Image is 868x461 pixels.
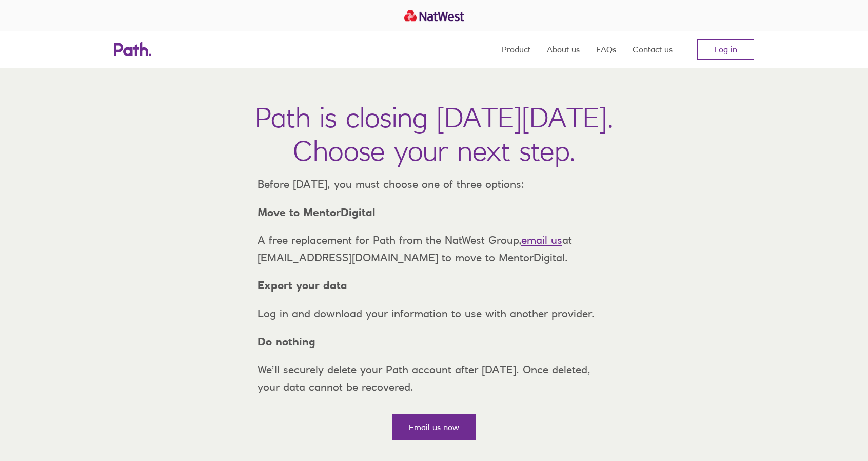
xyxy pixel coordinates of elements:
[521,234,562,246] a: email us
[596,31,616,68] a: FAQs
[633,31,673,68] a: Contact us
[392,414,476,440] a: Email us now
[697,39,754,60] a: Log in
[249,232,619,266] p: A free replacement for Path from the NatWest Group, at [EMAIL_ADDRESS][DOMAIN_NAME] to move to Me...
[258,206,376,219] strong: Move to MentorDigital
[547,31,580,68] a: About us
[502,31,530,68] a: Product
[249,361,619,395] p: We’ll securely delete your Path account after [DATE]. Once deleted, your data cannot be recovered.
[258,335,315,348] strong: Do nothing
[258,279,347,292] strong: Export your data
[255,101,614,167] h1: Path is closing [DATE][DATE]. Choose your next step.
[249,305,619,322] p: Log in and download your information to use with another provider.
[249,176,619,193] p: Before [DATE], you must choose one of three options:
